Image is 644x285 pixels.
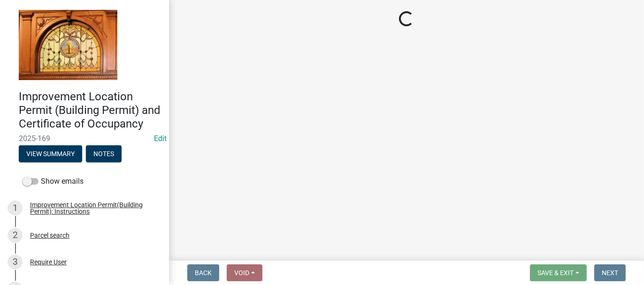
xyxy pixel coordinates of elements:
[19,134,150,143] span: 2025-169
[86,145,122,162] button: Notes
[19,151,82,158] wm-modal-confirm: Summary
[86,151,122,158] wm-modal-confirm: Notes
[19,10,117,80] img: Jasper County, Indiana
[8,201,23,216] div: 1
[602,269,618,277] span: Next
[154,134,167,143] a: Edit
[227,264,262,281] button: Void
[234,269,249,277] span: Void
[30,259,67,265] div: Require User
[19,90,161,130] h4: Improvement Location Permit (Building Permit) and Certificate of Occupancy
[8,255,23,270] div: 3
[8,228,23,243] div: 2
[30,232,69,239] div: Parcel search
[154,134,167,143] wm-modal-confirm: Edit Application Number
[594,264,626,281] button: Next
[530,264,587,281] button: Save & Exit
[187,264,219,281] button: Back
[23,176,84,187] label: Show emails
[19,145,82,162] button: View Summary
[30,202,154,215] div: Improvement Location Permit(Building Permit): Instructions
[195,269,212,277] span: Back
[537,269,574,277] span: Save & Exit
